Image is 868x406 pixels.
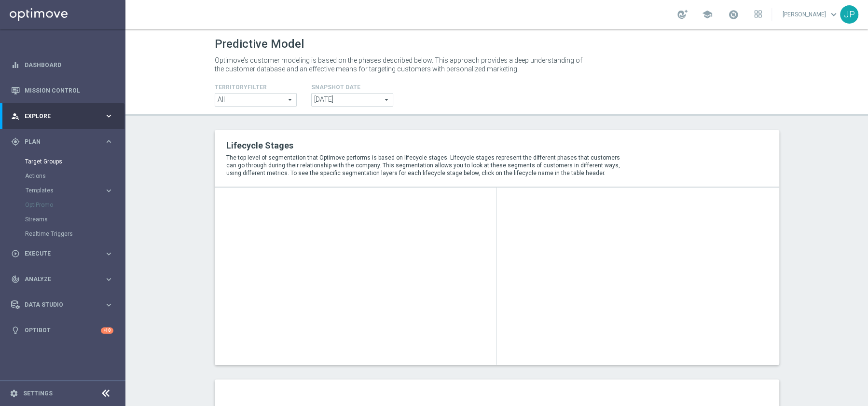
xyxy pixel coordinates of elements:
[840,5,858,24] div: JP
[104,137,113,146] i: keyboard_arrow_right
[25,198,124,212] div: OptiPromo
[25,318,101,343] a: Optibot
[11,112,104,121] div: Explore
[25,227,124,241] div: Realtime Triggers
[782,7,840,22] a: [PERSON_NAME]keyboard_arrow_down
[215,56,586,73] p: Optimove’s customer modeling is based on the phases described below. This approach provides a dee...
[11,300,104,309] div: Data Studio
[226,140,629,151] h2: Lifecycle Stages
[11,250,114,257] button: play_circle_outline Execute keyboard_arrow_right
[104,111,113,121] i: keyboard_arrow_right
[25,302,104,308] span: Data Studio
[11,326,20,335] i: lightbulb
[26,188,104,193] div: Templates
[11,249,20,258] i: play_circle_outline
[11,326,114,334] button: lightbulb Optibot +10
[11,249,104,258] div: Execute
[25,169,124,183] div: Actions
[215,37,304,51] h1: Predictive Model
[25,183,124,198] div: Templates
[25,276,104,282] span: Analyze
[25,154,124,169] div: Target Groups
[25,187,114,194] button: Templates keyboard_arrow_right
[11,87,114,95] button: Mission Control
[11,275,20,284] i: track_changes
[11,112,114,120] button: person_search Explore keyboard_arrow_right
[11,137,104,146] div: Plan
[11,275,104,284] div: Analyze
[11,275,114,283] button: track_changes Analyze keyboard_arrow_right
[11,78,113,103] div: Mission Control
[26,188,95,193] span: Templates
[11,318,113,343] div: Optibot
[25,251,104,257] span: Execute
[11,52,113,78] div: Dashboard
[23,391,53,396] a: Settings
[11,137,20,146] i: gps_fixed
[11,301,114,309] button: Data Studio keyboard_arrow_right
[101,327,113,334] div: +10
[104,249,113,258] i: keyboard_arrow_right
[25,230,100,238] a: Realtime Triggers
[10,389,18,398] i: settings
[702,9,713,20] span: school
[226,154,629,177] p: The top level of segmentation that Optimove performs is based on lifecycle stages. Lifecycle stag...
[11,138,114,146] button: gps_fixed Plan keyboard_arrow_right
[11,61,114,69] button: equalizer Dashboard
[25,78,113,103] a: Mission Control
[215,84,267,91] h4: TerritoryFilter
[25,216,100,223] a: Streams
[11,61,20,69] i: equalizer
[25,113,104,119] span: Explore
[104,186,113,195] i: keyboard_arrow_right
[11,112,20,121] i: person_search
[104,300,113,310] i: keyboard_arrow_right
[828,9,839,20] span: keyboard_arrow_down
[311,84,393,91] h4: Snapshot Date
[25,52,113,78] a: Dashboard
[104,275,113,284] i: keyboard_arrow_right
[25,139,104,145] span: Plan
[25,158,100,165] a: Target Groups
[25,212,124,227] div: Streams
[25,172,100,180] a: Actions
